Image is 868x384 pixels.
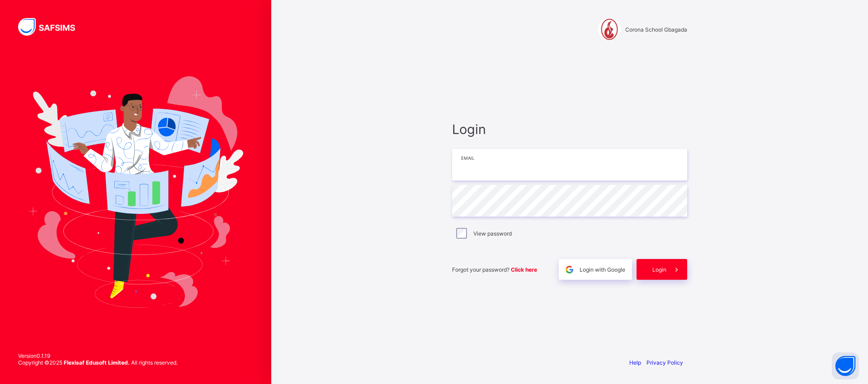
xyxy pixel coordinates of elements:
[18,359,178,366] span: Copyright © 2025 All rights reserved.
[832,352,859,379] button: Open asap
[28,76,243,307] img: Hero Image
[473,230,512,237] label: View password
[625,26,687,33] span: Corona School Gbagada
[652,266,666,273] span: Login
[452,266,537,273] span: Forgot your password?
[646,359,683,366] a: Privacy Policy
[452,121,687,137] span: Login
[580,266,625,273] span: Login with Google
[629,359,641,366] a: Help
[64,359,130,366] strong: Flexisaf Edusoft Limited.
[18,18,86,36] img: SAFSIMS Logo
[18,352,178,359] span: Version 0.1.19
[511,266,537,273] a: Click here
[564,264,575,275] img: google.396cfc9801f0270233282035f929180a.svg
